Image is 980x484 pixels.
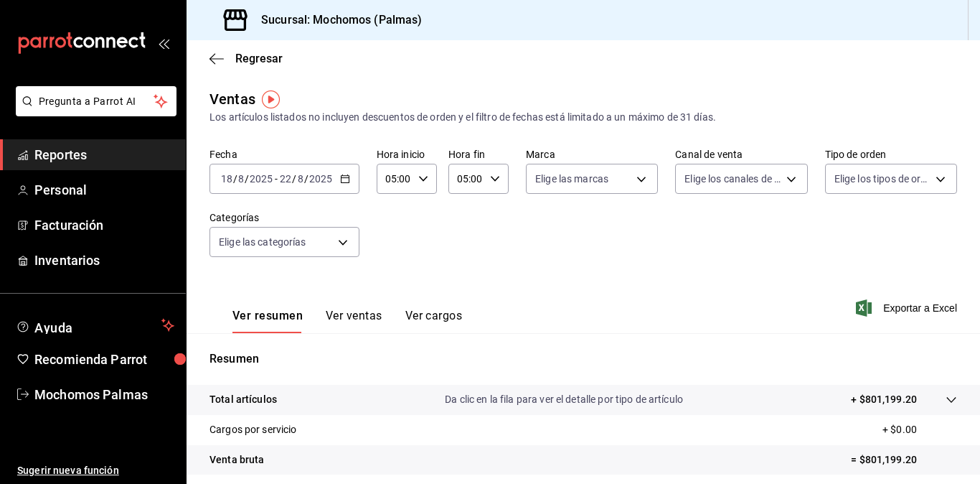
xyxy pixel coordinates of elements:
p: Resumen [209,350,957,368]
label: Tipo de orden [825,149,957,159]
span: Facturación [34,215,174,235]
p: + $801,199.20 [851,392,917,407]
span: Personal [34,180,174,200]
input: -- [237,173,245,185]
input: ---- [308,173,333,185]
input: ---- [249,173,273,185]
button: Ver cargos [405,309,463,333]
button: Ver ventas [326,309,382,333]
button: Regresar [209,52,283,65]
button: Ver resumen [232,309,303,333]
span: Elige los tipos de orden [834,172,930,186]
button: open_drawer_menu [158,37,169,49]
span: Elige las categorías [219,235,306,249]
span: Inventarios [34,251,174,270]
a: Pregunta a Parrot AI [10,104,176,119]
label: Canal de venta [675,149,807,159]
label: Fecha [209,149,359,159]
span: / [233,173,237,185]
span: Mochomos Palmas [34,385,174,404]
img: Tooltip marker [262,90,280,108]
p: + $0.00 [882,422,957,437]
span: - [275,173,278,185]
input: -- [297,173,304,185]
p: = $801,199.20 [851,452,957,467]
p: Total artículos [209,392,277,407]
div: navigation tabs [232,309,462,333]
div: Ventas [209,88,255,110]
div: Los artículos listados no incluyen descuentos de orden y el filtro de fechas está limitado a un m... [209,110,957,125]
button: Exportar a Excel [859,299,957,317]
label: Categorías [209,213,359,223]
input: -- [220,173,233,185]
label: Marca [526,149,658,159]
input: -- [279,173,292,185]
p: Cargos por servicio [209,422,297,437]
span: / [292,173,296,185]
span: Regresar [235,52,283,65]
span: Elige las marcas [535,172,608,186]
span: Elige los canales de venta [684,172,781,186]
label: Hora inicio [377,149,437,159]
span: / [304,173,308,185]
p: Da clic en la fila para ver el detalle por tipo de artículo [445,392,683,407]
button: Pregunta a Parrot AI [16,86,176,116]
span: Reportes [34,145,174,164]
h3: Sucursal: Mochomos (Palmas) [250,11,423,29]
span: Ayuda [34,317,156,334]
span: Recomienda Parrot [34,350,174,369]
p: Venta bruta [209,452,264,467]
span: Pregunta a Parrot AI [39,94,154,109]
span: Sugerir nueva función [17,463,174,478]
span: / [245,173,249,185]
label: Hora fin [448,149,509,159]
